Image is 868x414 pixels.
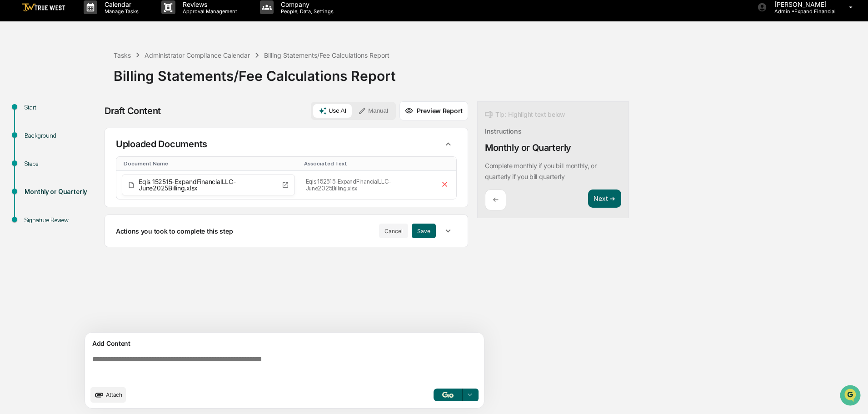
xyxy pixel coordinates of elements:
p: People, Data, Settings [274,8,338,15]
div: Background [25,131,99,140]
button: Next ➔ [588,190,621,208]
a: 🔎Data Lookup [5,128,61,145]
div: Tip: Highlight text below [485,109,565,120]
div: We're available if you need us! [31,79,115,86]
div: Toggle SortBy [304,160,430,167]
span: Pylon [90,154,110,161]
p: Manage Tasks [97,8,143,15]
p: Calendar [97,0,143,8]
span: Attach [106,391,122,398]
button: Start new chat [155,72,165,83]
div: Toggle SortBy [124,160,297,167]
img: Go [442,392,453,398]
a: 🖐️Preclearance [5,111,62,127]
button: upload document [90,387,126,403]
div: Billing Statements/Fee Calculations Report [264,51,389,59]
p: Reviews [175,0,242,8]
button: Manual [353,104,394,118]
div: Start new chat [31,70,149,79]
p: Company [274,0,338,8]
p: [PERSON_NAME] [767,0,836,8]
span: Preclearance [18,115,59,124]
button: Cancel [379,224,408,238]
div: Administrator Compliance Calendar [145,51,250,59]
button: Remove file [439,178,451,192]
div: Start [25,103,99,112]
a: Powered byPylon [64,154,110,161]
div: Tasks [114,51,131,59]
div: Draft Content [105,105,161,116]
p: Complete monthly if you bill monthly, or quarterly if you bill quarterly [485,162,597,180]
span: Eqis 152515-ExpandFinancialLLC-June2025Billing.xlsx [139,179,278,191]
div: Signature Review [25,215,99,225]
p: Uploaded Documents [116,139,207,150]
button: Go [434,389,463,401]
p: Admin • Expand Financial [767,8,836,15]
img: 1746055101610-c473b297-6a78-478c-a979-82029cc54cd1 [9,70,25,86]
img: logo [22,3,65,12]
button: Save [412,224,436,238]
input: Clear [24,41,150,51]
div: Add Content [90,338,479,349]
div: Monthly or Quarterly [485,142,571,153]
p: ← [493,195,499,204]
iframe: Open customer support [839,384,863,409]
p: Approval Management [175,8,242,15]
span: Data Lookup [18,132,57,141]
div: Billing Statements/Fee Calculations Report [114,60,863,84]
div: 🖐️ [9,115,16,123]
a: 🗄️Attestations [62,111,116,127]
div: 🗄️ [66,115,73,123]
div: Monthly or Quarterly [25,187,99,197]
p: How can we help? [9,19,165,34]
td: Eqis 152515-ExpandFinancialLLC-June2025Billing.xlsx [300,171,434,199]
span: Attestations [75,115,113,124]
button: Use AI [313,104,352,118]
div: Steps [25,159,99,169]
div: Instructions [485,127,522,135]
div: 🔎 [9,133,16,140]
button: Preview Report [399,101,468,120]
p: Actions you took to complete this step [116,227,233,235]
